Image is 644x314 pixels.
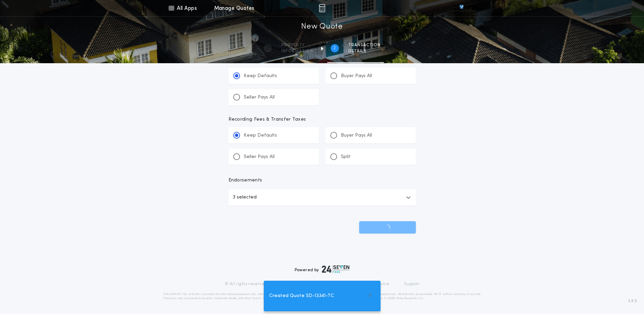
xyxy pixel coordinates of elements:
[348,42,381,48] span: Transaction
[244,73,277,80] p: Keep Defaults
[244,94,275,101] p: Seller Pays All
[228,189,416,206] button: 3 selected
[322,265,350,273] img: logo
[341,73,372,80] p: Buyer Pays All
[348,49,381,54] span: details
[228,116,416,123] p: Recording Fees & Transfer Taxes
[281,49,313,54] span: information
[244,154,275,160] p: Seller Pays All
[319,4,325,12] img: img
[341,132,372,139] p: Buyer Pays All
[244,132,277,139] p: Keep Defaults
[281,42,313,48] span: Property
[301,21,343,32] h1: New Quote
[228,177,416,184] p: Endorsements
[447,5,476,12] img: vs-icon
[333,46,336,51] h2: 2
[341,154,351,160] p: Split
[295,265,350,273] div: Powered by
[269,292,334,300] span: Created Quote SD-13341-TC
[233,193,257,202] p: 3 selected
